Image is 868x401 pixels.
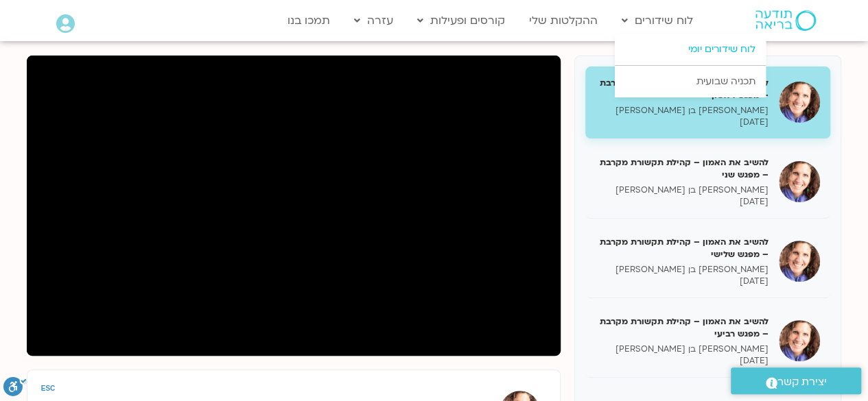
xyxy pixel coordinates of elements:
[755,10,816,31] img: תודעה בריאה
[615,34,766,65] a: לוח שידורים יומי
[281,8,337,34] a: תמכו בנו
[522,8,605,34] a: ההקלטות שלי
[596,156,769,181] h5: להשיב את האמון – קהילת תקשורת מקרבת – מפגש שני
[596,276,769,287] p: [DATE]
[596,77,769,101] h5: להשיב את האמון – קהילת תקשורת מקרבת – מפגש ראשון
[596,236,769,260] h5: להשיב את האמון – קהילת תקשורת מקרבת – מפגש שלישי
[731,367,861,394] a: יצירת קשר
[779,241,820,282] img: להשיב את האמון – קהילת תקשורת מקרבת – מפגש שלישי
[596,184,769,196] p: [PERSON_NAME] בן [PERSON_NAME]
[615,66,766,97] a: תכניה שבועית
[596,343,769,355] p: [PERSON_NAME] בן [PERSON_NAME]
[596,315,769,340] h5: להשיב את האמון – קהילת תקשורת מקרבת – מפגש רביעי
[596,264,769,276] p: [PERSON_NAME] בן [PERSON_NAME]
[596,355,769,367] p: [DATE]
[779,161,820,202] img: להשיב את האמון – קהילת תקשורת מקרבת – מפגש שני
[777,373,827,391] span: יצירת קשר
[615,8,700,34] a: לוח שידורים
[596,196,769,208] p: [DATE]
[410,8,512,34] a: קורסים ופעילות
[596,105,769,117] p: [PERSON_NAME] בן [PERSON_NAME]
[779,320,820,361] img: להשיב את האמון – קהילת תקשורת מקרבת – מפגש רביעי
[596,117,769,128] p: [DATE]
[779,82,820,123] img: להשיב את האמון – קהילת תקשורת מקרבת – מפגש ראשון
[347,8,400,34] a: עזרה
